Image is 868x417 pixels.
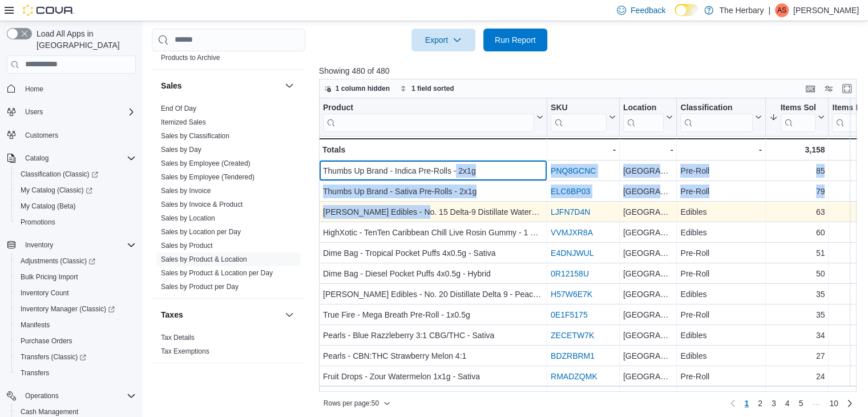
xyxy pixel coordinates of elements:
[161,214,215,223] span: Sales by Location
[161,201,243,209] a: Sales by Invoice & Product
[551,102,607,131] div: SKU URL
[680,102,752,131] div: Classification
[825,394,843,412] a: Page 10 of 10
[21,389,136,403] span: Operations
[631,5,665,16] span: Feedback
[680,102,752,113] div: Classification
[16,350,91,364] a: Transfers (Classic)
[161,146,201,154] a: Sales by Day
[21,256,95,266] span: Adjustments (Classic)
[161,200,243,209] span: Sales by Invoice & Product
[21,272,78,282] span: Bulk Pricing Import
[680,390,761,404] div: Flower
[16,286,136,300] span: Inventory Count
[680,185,761,198] div: Pre-Roll
[21,320,50,330] span: Manifests
[11,333,140,349] button: Purchase Orders
[769,328,825,342] div: 34
[551,290,592,299] a: H57W6E7K
[744,398,749,409] span: 1
[822,82,835,95] button: Display options
[319,65,862,77] p: Showing 480 of 480
[21,368,49,378] span: Transfers
[21,336,72,346] span: Purchase Orders
[2,150,140,166] button: Catalog
[551,372,597,381] a: RMADZQMK
[551,166,596,175] a: PNQ8GCNC
[11,349,140,365] a: Transfers (Classic)
[767,394,781,412] a: Page 3 of 10
[551,102,616,131] button: SKU
[680,246,761,260] div: Pre-Roll
[680,226,761,239] div: Edibles
[726,394,857,412] nav: Pagination for preceding grid
[16,183,136,197] span: My Catalog (Classic)
[769,370,825,383] div: 24
[161,53,220,62] span: Products to Archive
[16,215,60,229] a: Promotions
[161,255,247,264] span: Sales by Product & Location
[323,102,534,131] div: Product
[16,302,136,316] span: Inventory Manager (Classic)
[495,34,536,46] span: Run Report
[11,253,140,269] a: Adjustments (Classic)
[623,102,673,131] button: Location
[161,347,209,356] span: Tax Exemptions
[623,267,673,280] div: [GEOGRAPHIC_DATA]
[323,287,543,301] div: [PERSON_NAME] Edibles - No. 20 Distillate Delta 9 - Peach - 1x10mg
[418,29,469,51] span: Export
[772,398,776,409] span: 3
[769,226,825,239] div: 60
[11,269,140,285] button: Bulk Pricing Import
[551,310,588,319] a: 0E1F5175
[282,79,296,93] button: Sales
[16,302,119,316] a: Inventory Manager (Classic)
[758,398,762,409] span: 2
[324,399,379,408] span: Rows per page : 50
[680,143,761,157] div: -
[21,304,115,314] span: Inventory Manager (Classic)
[323,328,543,342] div: Pearls - Blue Razzleberry 3:1 CBG/THC - Sativa
[623,328,673,342] div: [GEOGRAPHIC_DATA]
[726,396,740,410] button: Previous page
[282,308,296,322] button: Taxes
[794,394,808,412] a: Page 5 of 10
[411,29,475,51] button: Export
[804,82,817,95] button: Keyboard shortcuts
[780,102,815,131] div: Items Sold
[161,309,183,320] h3: Taxes
[25,131,58,140] span: Customers
[323,185,543,198] div: Thumbs Up Brand - Sativa Pre-Rolls - 2x1g
[336,84,390,93] span: 1 column hidden
[2,127,140,143] button: Customers
[2,81,140,97] button: Home
[161,118,206,126] a: Itemized Sales
[322,143,543,157] div: Totals
[161,173,255,182] span: Sales by Employee (Tendered)
[829,398,838,409] span: 10
[623,226,673,239] div: [GEOGRAPHIC_DATA]
[21,238,136,252] span: Inventory
[21,288,69,298] span: Inventory Count
[323,267,543,280] div: Dime Bag - Diesel Pocket Puffs 4x0.5g - Hybrid
[16,350,136,364] span: Transfers (Classic)
[395,82,459,95] button: 1 field sorted
[623,102,664,113] div: Location
[623,349,673,363] div: [GEOGRAPHIC_DATA]
[753,394,767,412] a: Page 2 of 10
[551,269,589,278] a: 0R12158U
[21,82,48,96] a: Home
[161,282,239,291] span: Sales by Product per Day
[11,285,140,301] button: Inventory Count
[808,398,825,411] li: Skipping pages 6 to 9
[161,173,255,181] a: Sales by Employee (Tendered)
[551,248,594,258] a: E4DNJWUL
[161,145,201,154] span: Sales by Day
[323,164,543,178] div: Thumbs Up Brand - Indica Pre-Rolls - 2x1g
[768,3,770,17] p: |
[161,227,241,236] span: Sales by Location per Day
[551,102,607,113] div: SKU
[21,186,92,195] span: My Catalog (Classic)
[623,390,673,404] div: [GEOGRAPHIC_DATA]
[323,102,534,113] div: Product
